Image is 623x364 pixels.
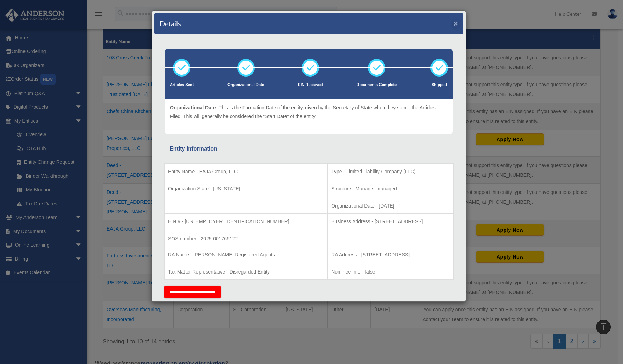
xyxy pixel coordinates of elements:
[168,250,324,259] p: RA Name - [PERSON_NAME] Registered Agents
[170,105,219,110] span: Organizational Date -
[331,217,450,226] p: Business Address - [STREET_ADDRESS]
[331,250,450,259] p: RA Address - [STREET_ADDRESS]
[168,268,324,276] p: Tax Matter Representative - Disregarded Entity
[356,81,397,88] p: Documents Complete
[454,20,458,27] button: ×
[331,202,450,210] p: Organizational Date - [DATE]
[160,19,181,28] h4: Details
[430,81,448,88] p: Shipped
[168,217,324,226] p: EIN # - [US_EMPLOYER_IDENTIFICATION_NUMBER]
[170,81,194,88] p: Articles Sent
[331,184,450,193] p: Structure - Manager-managed
[170,103,448,121] p: This is the Formation Date of the entity, given by the Secretary of State when they stamp the Art...
[298,81,323,88] p: EIN Recieved
[331,167,450,176] p: Type - Limited Liability Company (LLC)
[227,81,264,88] p: Organizational Date
[331,268,450,276] p: Nominee Info - false
[168,184,324,193] p: Organization State - [US_STATE]
[169,144,448,154] div: Entity Information
[168,234,324,243] p: SOS number - 2025-001766122
[168,167,324,176] p: Entity Name - EAJA Group, LLC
